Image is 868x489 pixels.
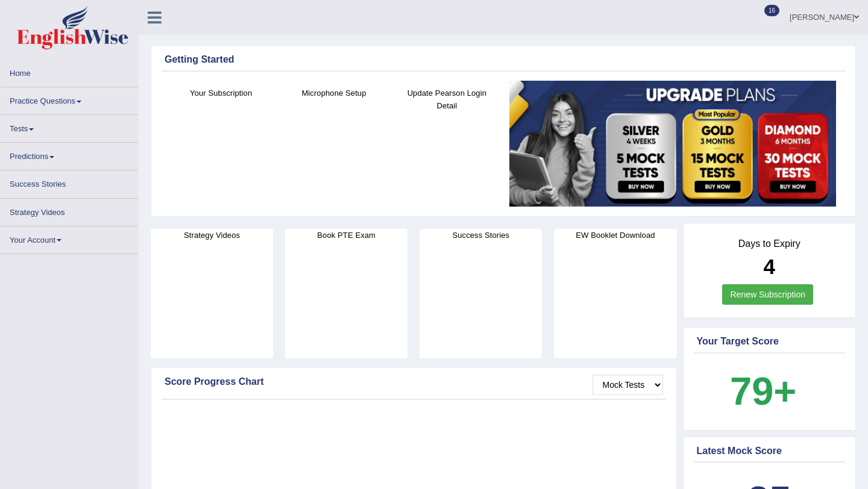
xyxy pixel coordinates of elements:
div: Getting Started [165,52,842,67]
a: Strategy Videos [1,199,138,222]
h4: Success Stories [420,229,542,241]
a: Renew Subscription [722,284,813,305]
h4: Microphone Setup [283,87,384,99]
div: Score Progress Chart [165,375,663,389]
h4: Book PTE Exam [285,229,407,241]
div: Latest Mock Score [697,444,843,458]
b: 79+ [730,369,796,413]
img: small5.jpg [509,81,836,207]
span: 16 [764,5,779,16]
h4: Update Pearson Login Detail [397,87,497,112]
a: Home [1,60,138,83]
a: Success Stories [1,170,138,194]
h4: Strategy Videos [151,229,273,241]
h4: Your Subscription [171,87,271,99]
div: Your Target Score [697,334,843,349]
a: Practice Questions [1,87,138,111]
h4: EW Booklet Download [554,229,676,241]
a: Predictions [1,143,138,166]
a: Your Account [1,226,138,250]
h4: Days to Expiry [697,238,843,249]
a: Tests [1,115,138,139]
b: 4 [764,255,775,278]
